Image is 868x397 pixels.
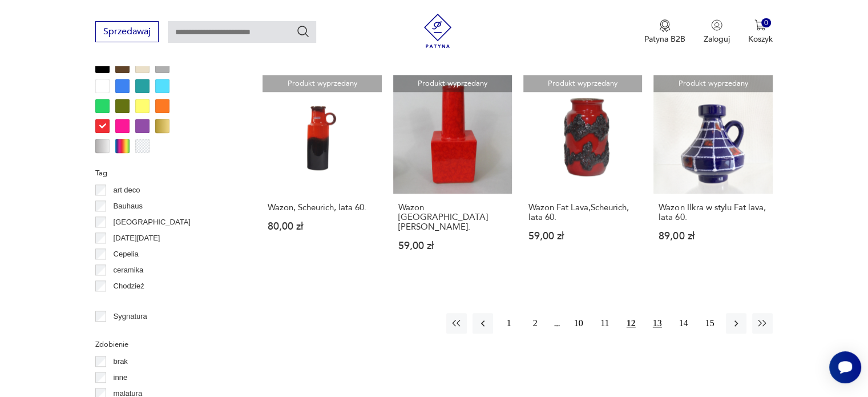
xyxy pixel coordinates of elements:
[659,231,767,241] p: 89,00 zł
[421,14,455,48] img: Patyna - sklep z meblami i dekoracjami vintage
[268,222,376,231] p: 80,00 zł
[114,371,128,384] p: inne
[653,75,772,273] a: Produkt wyprzedanyWazon Ilkra w stylu Fat lava, lata 60.Wazon Ilkra w stylu Fat lava, lata 60.89,...
[114,216,191,228] p: [GEOGRAPHIC_DATA]
[647,313,668,334] button: 13
[114,355,128,368] p: brak
[644,19,685,45] button: Patyna B2B
[114,200,143,212] p: Bauhaus
[114,264,144,276] p: ceramika
[268,203,376,212] h3: Wazon, Scheurich, lata 60.
[393,75,512,273] a: Produkt wyprzedanyWazon San Marino.Wazon [GEOGRAPHIC_DATA][PERSON_NAME].59,00 zł
[700,313,720,334] button: 15
[528,231,637,241] p: 59,00 zł
[829,351,861,383] iframe: Smartsupp widget button
[704,34,730,45] p: Zaloguj
[659,203,767,222] h3: Wazon Ilkra w stylu Fat lava, lata 60.
[95,29,159,37] a: Sprzedawaj
[114,248,139,260] p: Cepelia
[673,313,694,334] button: 14
[95,338,235,351] p: Zdobienie
[525,313,546,334] button: 2
[114,280,144,292] p: Chodzież
[263,75,381,273] a: Produkt wyprzedanyWazon, Scheurich, lata 60.Wazon, Scheurich, lata 60.80,00 zł
[95,167,235,179] p: Tag
[114,310,147,323] p: Sygnatura
[523,75,642,273] a: Produkt wyprzedanyWazon Fat Lava,Scheurich, lata 60.Wazon Fat Lava,Scheurich, lata 60.59,00 zł
[748,19,773,45] button: 0Koszyk
[659,19,671,32] img: Ikona medalu
[398,241,507,251] p: 59,00 zł
[114,296,142,308] p: Ćmielów
[621,313,641,334] button: 12
[754,19,766,31] img: Ikona koszyka
[528,203,637,222] h3: Wazon Fat Lava,Scheurich, lata 60.
[95,21,159,42] button: Sprzedawaj
[499,313,519,334] button: 1
[704,19,730,45] button: Zaloguj
[296,25,310,38] button: Szukaj
[568,313,589,334] button: 10
[644,19,685,45] a: Ikona medaluPatyna B2B
[761,18,771,28] div: 0
[748,34,773,45] p: Koszyk
[644,34,685,45] p: Patyna B2B
[595,313,615,334] button: 11
[114,232,160,244] p: [DATE][DATE]
[711,19,722,31] img: Ikonka użytkownika
[114,184,140,197] p: art deco
[398,203,507,232] h3: Wazon [GEOGRAPHIC_DATA][PERSON_NAME].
